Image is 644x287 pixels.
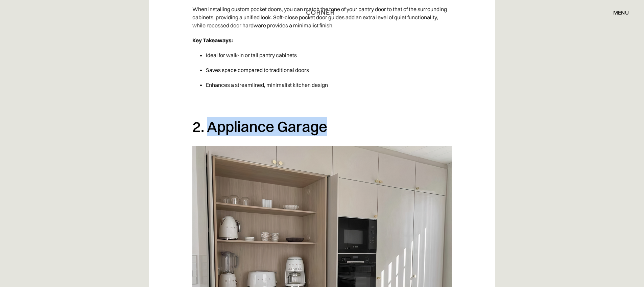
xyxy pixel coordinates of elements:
[206,63,452,77] li: Saves space compared to traditional doors
[192,96,452,111] p: ‍
[192,37,233,44] strong: Key Takeaways:
[192,117,452,136] h2: 2. Appliance Garage
[206,48,452,63] li: Ideal for walk-in or tall pantry cabinets
[301,8,343,17] a: home
[606,7,629,18] div: menu
[206,77,452,92] li: Enhances a streamlined, minimalist kitchen design
[613,10,629,15] div: menu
